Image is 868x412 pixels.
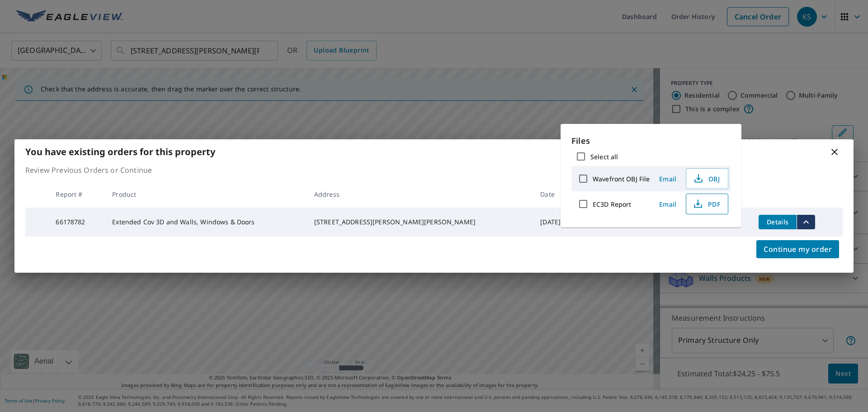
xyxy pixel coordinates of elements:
[571,135,731,147] p: Files
[105,181,307,208] th: Product
[25,165,843,175] p: Review Previous Orders or Continue
[764,218,791,226] span: Details
[593,175,650,183] label: Wavefront OBJ File
[686,168,728,189] button: OBJ
[593,200,631,208] label: EC3D Report
[692,173,721,184] span: OBJ
[657,175,679,183] span: Email
[48,208,105,237] td: 66178782
[307,181,533,208] th: Address
[533,208,578,237] td: [DATE]
[657,200,679,208] span: Email
[653,197,682,211] button: Email
[692,199,721,209] span: PDF
[25,146,215,158] b: You have existing orders for this property
[48,181,105,208] th: Report #
[756,240,839,258] button: Continue my order
[686,194,728,214] button: PDF
[797,215,815,229] button: filesDropdownBtn-66178782
[105,208,307,237] td: Extended Cov 3D and Walls, Windows & Doors
[653,172,682,186] button: Email
[314,218,526,227] div: [STREET_ADDRESS][PERSON_NAME][PERSON_NAME]
[533,181,578,208] th: Date
[590,152,618,161] label: Select all
[764,243,832,256] span: Continue my order
[759,215,797,229] button: detailsBtn-66178782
